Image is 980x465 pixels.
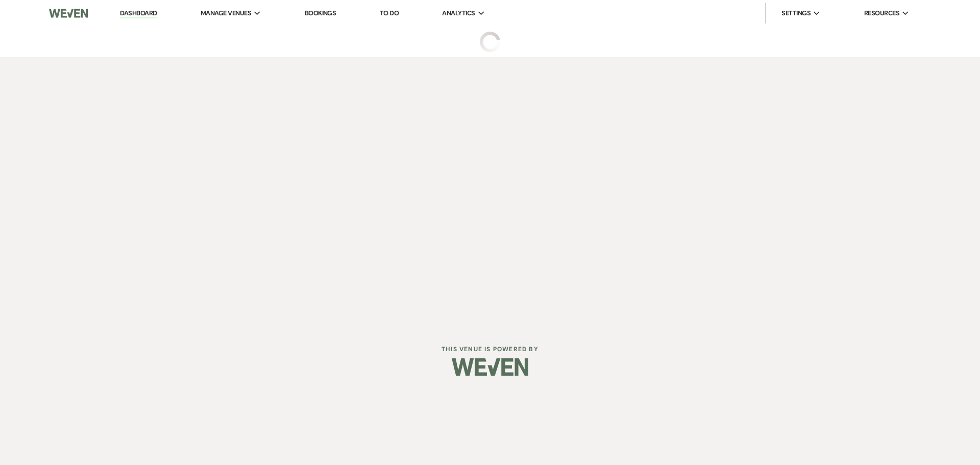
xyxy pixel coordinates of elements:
[305,9,336,17] a: Bookings
[120,9,157,18] a: Dashboard
[49,3,88,24] img: Weven Logo
[452,349,528,385] img: Weven Logo
[864,8,899,18] span: Resources
[781,8,811,18] span: Settings
[380,9,399,17] a: To Do
[201,8,251,18] span: Manage Venues
[480,32,500,52] img: loading spinner
[442,8,475,18] span: Analytics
